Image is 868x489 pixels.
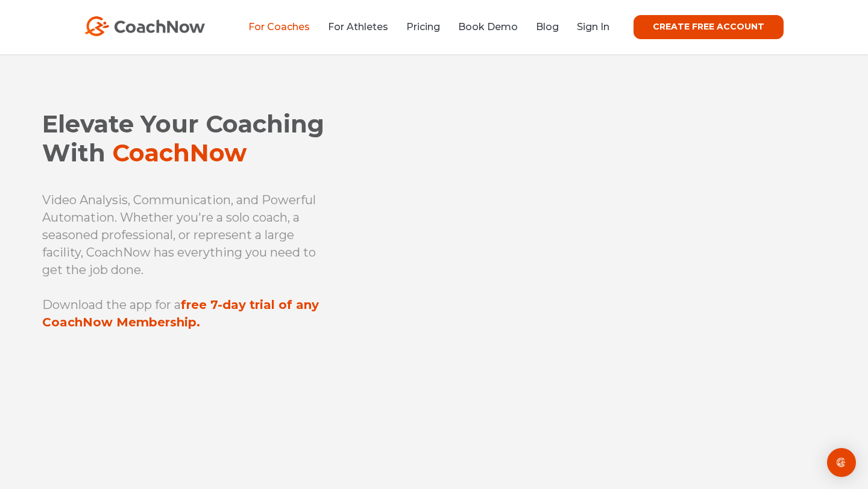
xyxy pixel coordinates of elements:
[387,124,826,375] iframe: YouTube video player
[84,16,205,36] img: CoachNow Logo
[536,21,559,33] a: Blog
[42,296,339,331] p: Download the app for a
[115,361,266,393] iframe: Embedded CTA
[406,21,440,33] a: Pricing
[42,297,319,329] strong: free 7-day trial of any CoachNow Membership.
[42,192,339,279] p: Video Analysis, Communication, and Powerful Automation. Whether you're a solo coach, a seasoned p...
[328,21,388,33] a: For Athletes
[458,21,518,33] a: Book Demo
[577,21,609,33] a: Sign In
[248,21,310,33] a: For Coaches
[634,15,784,39] a: CREATE FREE ACCOUNT
[827,448,856,477] div: Open Intercom Messenger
